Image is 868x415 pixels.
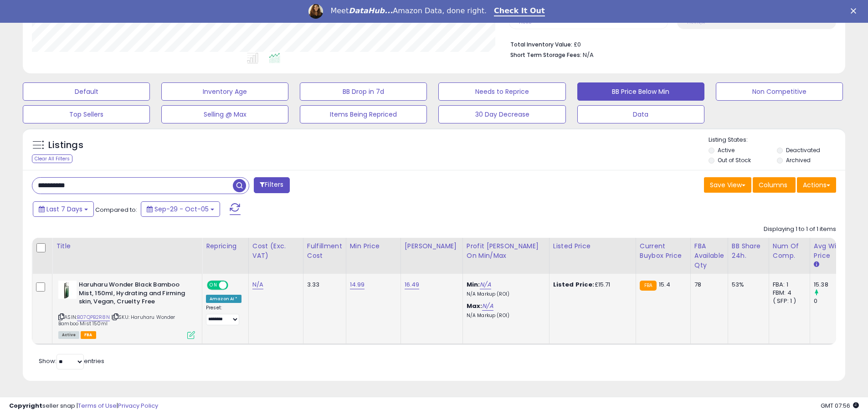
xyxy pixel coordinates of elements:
i: DataHub... [349,6,393,15]
div: Listed Price [553,241,632,251]
button: Selling @ Max [161,105,288,123]
li: £0 [510,38,829,49]
button: BB Price Below Min [577,82,704,101]
div: 0 [814,297,851,305]
button: Items Being Repriced [300,105,427,123]
div: seller snap | | [9,402,158,410]
p: N/A Markup (ROI) [467,313,542,319]
div: Clear All Filters [32,154,72,163]
button: Actions [797,177,836,193]
button: Columns [753,177,796,193]
span: OFF [227,282,241,289]
button: 30 Day Decrease [438,105,565,123]
button: Top Sellers [23,105,150,123]
span: Show: entries [39,357,104,365]
span: Sep-29 - Oct-05 [154,205,209,214]
div: Title [56,241,198,251]
a: B07QPB2R8N [77,313,110,321]
img: Profile image for Georgie [308,4,323,19]
a: 14.99 [350,280,365,289]
div: Current Buybox Price [640,241,687,261]
div: ( SFP: 1 ) [773,297,803,305]
button: Save View [704,177,751,193]
span: Columns [759,180,787,190]
span: ON [208,282,219,289]
div: FBA Available Qty [694,241,724,270]
th: The percentage added to the cost of goods (COGS) that forms the calculator for Min & Max prices. [462,238,549,274]
div: FBA: 1 [773,281,803,289]
p: Listing States: [709,136,845,144]
b: Listed Price: [553,280,595,289]
button: Last 7 Days [33,201,94,217]
strong: Copyright [9,401,42,410]
span: 15.4 [659,280,670,289]
div: Preset: [206,305,241,325]
div: Close [851,8,860,14]
button: Sep-29 - Oct-05 [141,201,220,217]
button: BB Drop in 7d [300,82,427,101]
div: Displaying 1 to 1 of 1 items [764,225,836,234]
button: Non Competitive [716,82,843,101]
a: N/A [252,280,263,289]
div: Num of Comp. [773,241,806,261]
button: Data [577,105,704,123]
b: Total Inventory Value: [510,41,572,48]
div: Repricing [206,241,245,251]
button: Needs to Reprice [438,82,565,101]
div: 15.38 [814,281,851,289]
div: ASIN: [58,281,195,338]
b: Min: [467,280,480,289]
a: N/A [480,280,491,289]
p: N/A Markup (ROI) [467,291,542,297]
a: Check It Out [494,6,545,16]
div: FBM: 4 [773,289,803,297]
span: Last 7 Days [46,205,82,214]
div: Fulfillment Cost [307,241,342,261]
div: Amazon AI * [206,295,241,303]
div: Min Price [350,241,397,251]
span: N/A [583,51,594,59]
b: Haruharu Wonder Black Bamboo Mist, 150ml, Hydrating and Firming skin, Vegan, Cruelty Free [79,281,190,308]
a: N/A [482,302,493,311]
label: Active [718,146,734,154]
b: Short Term Storage Fees: [510,51,581,59]
a: Privacy Policy [118,401,158,410]
a: 16.49 [405,280,420,289]
div: 53% [732,281,762,289]
div: 78 [694,281,721,289]
b: Max: [467,302,483,310]
a: Terms of Use [78,401,117,410]
div: 3.33 [307,281,339,289]
button: Default [23,82,150,101]
div: Profit [PERSON_NAME] on Min/Max [467,241,545,261]
h5: Listings [48,139,83,152]
span: FBA [81,331,96,339]
label: Archived [786,156,811,164]
span: 2025-10-14 07:56 GMT [821,401,859,410]
small: FBA [640,281,657,291]
div: BB Share 24h. [732,241,765,261]
div: Avg Win Price [814,241,847,261]
div: £15.71 [553,281,629,289]
div: Meet Amazon Data, done right. [330,6,487,15]
span: Compared to: [95,205,137,214]
div: Cost (Exc. VAT) [252,241,299,261]
span: All listings currently available for purchase on Amazon [58,331,79,339]
button: Inventory Age [161,82,288,101]
label: Deactivated [786,146,820,154]
span: | SKU: Haruharu Wonder Bamboo Mist 150ml [58,313,175,327]
small: Avg Win Price. [814,261,819,269]
label: Out of Stock [718,156,751,164]
button: Filters [254,177,289,193]
div: [PERSON_NAME] [405,241,459,251]
img: 21HHyoNj0CL._SL40_.jpg [58,281,77,299]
